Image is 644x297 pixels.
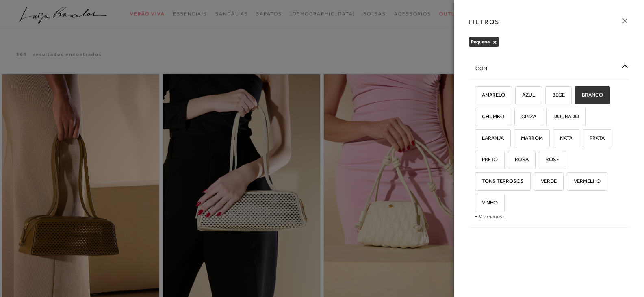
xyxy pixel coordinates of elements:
input: BRANCO [574,92,582,100]
span: VERDE [535,178,557,184]
input: LARANJA [474,135,482,143]
input: VERMELHO [566,178,574,186]
span: ROSE [540,156,559,163]
span: PRETO [476,156,498,163]
input: NATA [552,135,560,143]
input: CHUMBO [474,114,482,122]
span: LARANJA [476,135,504,141]
span: VINHO [476,199,498,206]
span: BEGE [546,92,565,98]
input: PRATA [581,135,590,143]
span: MARROM [515,135,543,141]
span: NATA [554,135,572,141]
span: AMARELO [476,92,505,98]
input: TONS TERROSOS [474,178,482,186]
span: AZUL [516,92,535,98]
input: DOURADO [545,114,553,122]
span: - [475,213,477,219]
h3: FILTROS [468,17,500,26]
input: CINZA [513,114,521,122]
span: CINZA [515,113,536,119]
input: PRETO [474,157,482,165]
a: Ver menos... [479,213,506,219]
span: TONS TERROSOS [476,178,524,184]
button: Pequena Close [492,39,497,45]
input: ROSE [538,157,546,165]
span: BRANCO [576,92,603,98]
span: Pequena [471,39,490,45]
input: BEGE [544,92,552,100]
div: cor [469,58,629,80]
input: AZUL [514,92,522,100]
input: MARROM [513,135,521,143]
input: ROSA [507,157,515,165]
input: VINHO [474,200,482,208]
span: VERMELHO [568,178,601,184]
span: PRATA [583,135,605,141]
span: DOURADO [547,113,579,119]
input: AMARELO [474,92,482,100]
input: VERDE [533,178,541,186]
span: CHUMBO [476,113,504,119]
span: ROSA [509,156,529,163]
